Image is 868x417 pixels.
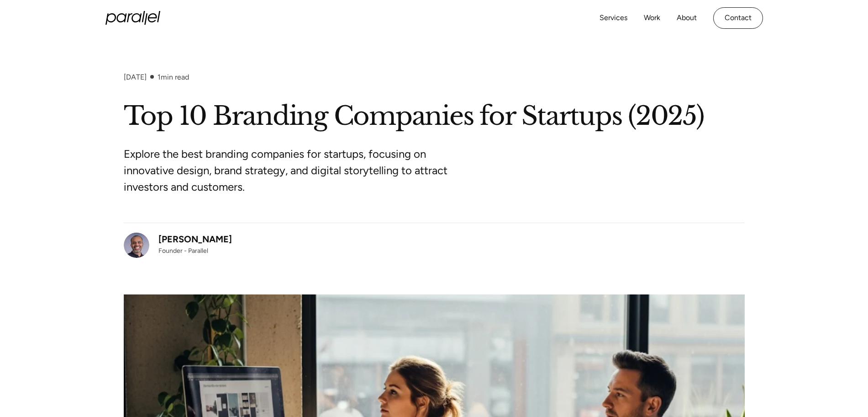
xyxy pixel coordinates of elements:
[124,232,232,258] a: [PERSON_NAME]Founder - Parallel
[124,73,147,81] div: [DATE]
[124,146,466,195] p: Explore the best branding companies for startups, focusing on innovative design, brand strategy, ...
[644,11,660,25] a: Work
[124,100,745,133] h1: Top 10 Branding Companies for Startups (2025)
[124,232,149,258] img: Robin Dhanwani
[677,11,697,25] a: About
[158,73,189,81] div: min read
[600,11,627,25] a: Services
[105,11,160,25] a: home
[158,232,232,246] div: [PERSON_NAME]
[713,7,763,29] a: Contact
[158,246,232,256] div: Founder - Parallel
[158,73,161,81] span: 1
